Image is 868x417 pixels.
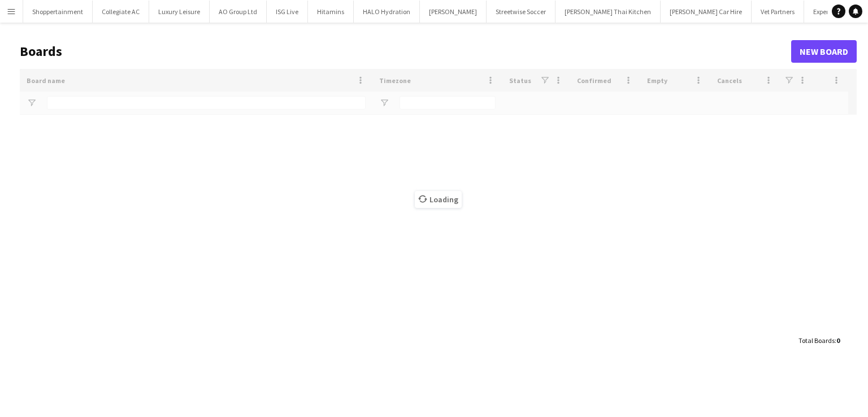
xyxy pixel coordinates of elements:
h1: Boards [20,43,791,60]
button: Streetwise Soccer [487,1,555,23]
span: Loading [415,191,462,208]
button: Luxury Leisure [149,1,210,23]
span: 0 [836,336,840,345]
button: Vet Partners [752,1,804,23]
div: : [798,329,840,351]
button: AO Group Ltd [210,1,267,23]
button: ISG Live [267,1,308,23]
button: HALO Hydration [354,1,420,23]
button: [PERSON_NAME] Thai Kitchen [555,1,661,23]
button: Hitamins [308,1,354,23]
a: New Board [791,40,857,63]
button: Collegiate AC [93,1,149,23]
button: [PERSON_NAME] [420,1,487,23]
span: Total Boards [798,336,835,345]
button: [PERSON_NAME] Car Hire [661,1,752,23]
button: Shoppertainment [23,1,93,23]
